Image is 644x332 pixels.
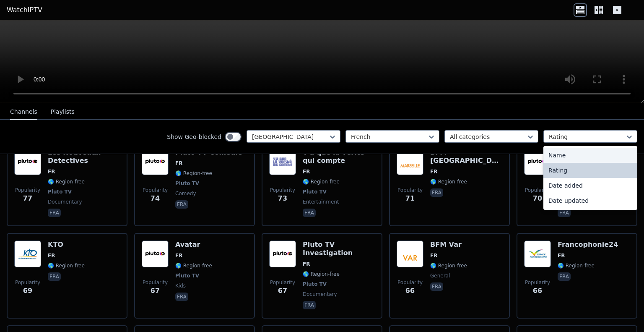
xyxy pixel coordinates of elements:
[533,286,542,296] span: 66
[558,209,571,217] p: fra
[175,180,199,187] span: Pluto TV
[48,209,61,217] p: fra
[303,241,375,257] h6: Pluto TV Investigation
[558,252,565,259] span: FR
[405,286,415,296] span: 66
[143,187,168,193] span: Popularity
[430,241,467,249] h6: BFM Var
[303,271,340,277] span: 🌎 Region-free
[48,178,85,185] span: 🌎 Region-free
[430,262,467,269] span: 🌎 Region-free
[15,279,40,286] span: Popularity
[524,148,551,175] img: Helene et les garcons
[7,5,42,15] a: WatchIPTV
[175,241,212,249] h6: Avatar
[397,241,423,267] img: BFM Var
[142,241,169,267] img: Avatar
[397,187,423,193] span: Popularity
[525,279,550,286] span: Popularity
[303,199,339,205] span: entertainment
[151,286,160,296] span: 67
[543,178,637,193] div: Date added
[48,199,82,205] span: documentary
[48,252,55,259] span: FR
[558,241,618,249] h6: Francophonie24
[175,252,182,259] span: FR
[430,148,502,165] h6: BFM [GEOGRAPHIC_DATA]
[524,241,551,267] img: Francophonie24
[14,241,41,267] img: KTO
[175,200,188,209] p: fra
[270,279,295,286] span: Popularity
[142,148,169,175] img: Pluto TV Comedie
[525,187,550,193] span: Popularity
[175,293,188,301] p: fra
[48,188,72,195] span: Pluto TV
[558,272,571,281] p: fra
[397,279,423,286] span: Popularity
[143,279,168,286] span: Popularity
[175,190,196,197] span: comedy
[430,282,443,291] p: fra
[48,241,85,249] h6: KTO
[48,262,85,269] span: 🌎 Region-free
[23,193,32,204] span: 77
[15,187,40,193] span: Popularity
[303,301,316,309] p: fra
[51,104,75,120] button: Playlists
[543,193,637,208] div: Date updated
[533,193,542,204] span: 70
[175,262,212,269] span: 🌎 Region-free
[269,148,296,175] img: Y'a que la verite qui compte
[543,163,637,178] div: Rating
[278,193,287,204] span: 73
[270,187,295,193] span: Popularity
[48,168,55,175] span: FR
[303,281,327,288] span: Pluto TV
[303,148,375,165] h6: Y'a que la verite qui compte
[430,168,437,175] span: FR
[303,291,337,298] span: documentary
[175,272,199,279] span: Pluto TV
[397,148,423,175] img: BFM Marseille
[269,241,296,267] img: Pluto TV Investigation
[303,168,310,175] span: FR
[167,133,221,141] label: Show Geo-blocked
[405,193,415,204] span: 71
[151,193,160,204] span: 74
[430,252,437,259] span: FR
[543,148,637,163] div: Name
[278,286,287,296] span: 67
[48,148,120,165] h6: Les Nouveaux Detectives
[23,286,32,296] span: 69
[430,188,443,197] p: fra
[175,170,212,177] span: 🌎 Region-free
[14,148,41,175] img: Les Nouveaux Detectives
[175,282,186,289] span: kids
[303,209,316,217] p: fra
[303,188,327,195] span: Pluto TV
[430,272,450,279] span: general
[558,262,595,269] span: 🌎 Region-free
[303,261,310,267] span: FR
[10,104,37,120] button: Channels
[430,178,467,185] span: 🌎 Region-free
[48,272,61,281] p: fra
[303,178,340,185] span: 🌎 Region-free
[175,160,182,167] span: FR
